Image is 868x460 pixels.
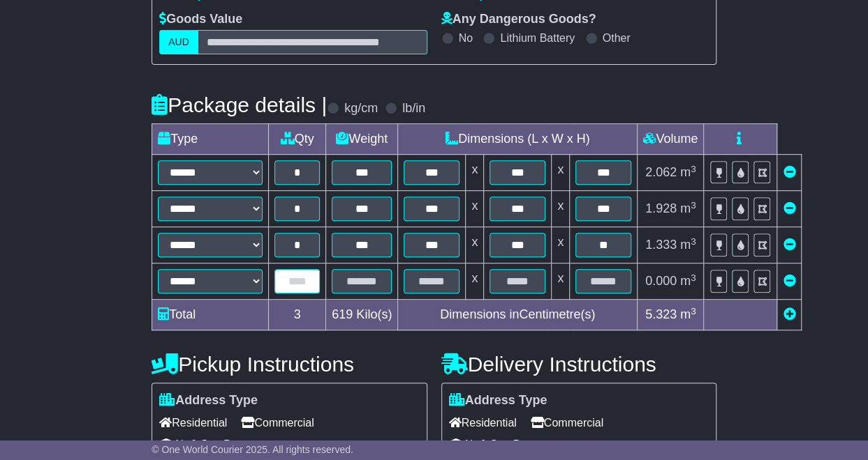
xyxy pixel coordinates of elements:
td: Dimensions (L x W x H) [398,124,638,155]
sup: 3 [691,306,696,316]
sup: 3 [691,273,696,283]
sup: 3 [691,200,696,210]
span: Commercial [241,412,314,434]
td: 3 [269,300,326,330]
span: Air & Sea Depot [449,434,543,455]
td: x [552,227,570,263]
span: m [680,274,696,288]
span: © One World Courier 2025. All rights reserved. [152,444,353,455]
label: AUD [159,30,198,54]
span: m [680,165,696,179]
td: x [466,191,484,227]
span: m [680,238,696,252]
span: Commercial [531,412,603,434]
td: Kilo(s) [326,300,398,330]
td: x [466,263,484,300]
span: 619 [332,307,353,321]
td: Dimensions in Centimetre(s) [398,300,638,330]
label: Address Type [159,393,258,408]
span: Residential [159,412,227,434]
label: Any Dangerous Goods? [441,12,596,27]
label: Goods Value [159,12,242,27]
sup: 3 [691,236,696,247]
label: Address Type [449,393,547,408]
sup: 3 [691,164,696,174]
label: kg/cm [344,101,378,116]
label: lb/in [402,101,425,116]
td: Weight [326,124,398,155]
span: Air & Sea Depot [159,434,253,455]
span: m [680,307,696,321]
a: Remove this item [783,201,795,215]
span: 1.928 [645,201,677,215]
label: No [459,31,473,45]
td: Volume [638,124,704,155]
td: x [552,155,570,191]
h4: Delivery Instructions [441,353,716,376]
span: Residential [449,412,517,434]
td: Qty [269,124,326,155]
td: Total [152,300,269,330]
label: Lithium Battery [500,31,575,45]
td: x [552,263,570,300]
h4: Pickup Instructions [152,353,427,376]
a: Add new item [783,307,795,321]
span: 1.333 [645,238,677,252]
label: Other [603,31,631,45]
td: x [552,191,570,227]
span: 0.000 [645,274,677,288]
td: x [466,155,484,191]
span: 2.062 [645,165,677,179]
td: Type [152,124,269,155]
a: Remove this item [783,274,795,288]
a: Remove this item [783,238,795,252]
span: 5.323 [645,307,677,321]
td: x [466,227,484,263]
span: m [680,201,696,215]
a: Remove this item [783,165,795,179]
h4: Package details | [152,93,327,116]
